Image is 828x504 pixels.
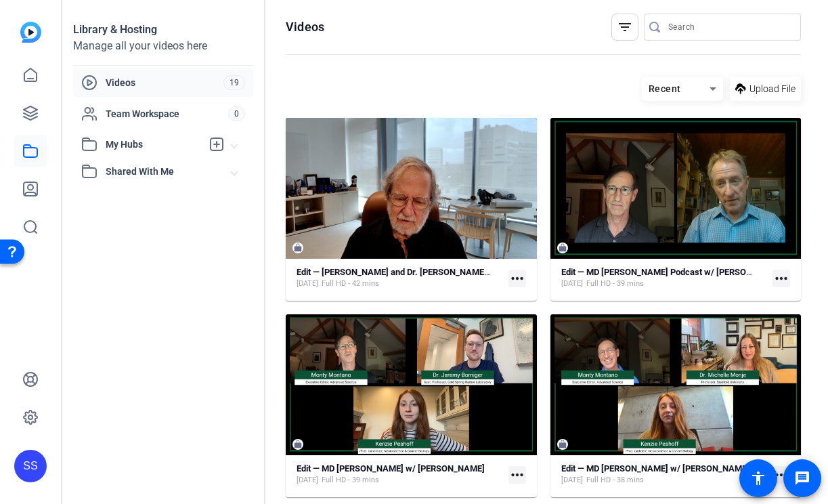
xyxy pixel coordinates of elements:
span: [DATE] [561,475,583,486]
img: blue-gradient.svg [20,22,41,43]
mat-icon: accessibility [750,470,766,486]
div: Manage all your videos here [73,38,253,54]
mat-expansion-panel-header: My Hubs [73,131,253,158]
mat-icon: more_horiz [508,270,526,287]
span: [DATE] [297,475,318,486]
a: Edit — MD [PERSON_NAME] w/ [PERSON_NAME][DATE]Full HD - 39 mins [297,463,503,486]
a: Edit — MD [PERSON_NAME] Podcast w/ [PERSON_NAME][DATE]Full HD - 39 mins [561,267,768,289]
span: Full HD - 38 mins [586,475,644,486]
span: Full HD - 39 mins [586,278,644,289]
span: Upload File [749,82,796,96]
strong: Edit — MD [PERSON_NAME] w/ [PERSON_NAME] (Final) [561,463,777,474]
span: Full HD - 39 mins [322,475,379,486]
span: Videos [106,76,223,89]
a: Edit — MD [PERSON_NAME] w/ [PERSON_NAME] (Final)[DATE]Full HD - 38 mins [561,463,768,486]
mat-icon: more_horiz [772,270,790,287]
button: Upload File [730,77,801,101]
mat-icon: more_horiz [508,466,526,484]
span: Team Workspace [106,107,228,121]
mat-expansion-panel-header: Shared With Me [73,158,253,185]
span: Full HD - 42 mins [322,278,379,289]
span: [DATE] [297,278,318,289]
input: Search [668,19,790,35]
span: Shared With Me [106,165,232,179]
mat-icon: message [794,470,810,486]
div: SS [14,450,47,482]
span: 19 [223,75,245,90]
mat-icon: filter_list [617,19,633,35]
span: Recent [649,83,681,94]
span: 0 [228,106,245,121]
span: My Hubs [106,138,202,152]
strong: Edit — MD [PERSON_NAME] w/ [PERSON_NAME] [297,463,485,474]
strong: Edit — [PERSON_NAME] and Dr. [PERSON_NAME] (raw footage) [297,267,542,277]
span: [DATE] [561,278,583,289]
strong: Edit — MD [PERSON_NAME] Podcast w/ [PERSON_NAME] [561,267,783,277]
mat-icon: more_horiz [772,466,790,484]
div: Library & Hosting [73,22,253,38]
h1: Videos [286,19,324,35]
a: Edit — [PERSON_NAME] and Dr. [PERSON_NAME] (raw footage)[DATE]Full HD - 42 mins [297,267,503,289]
